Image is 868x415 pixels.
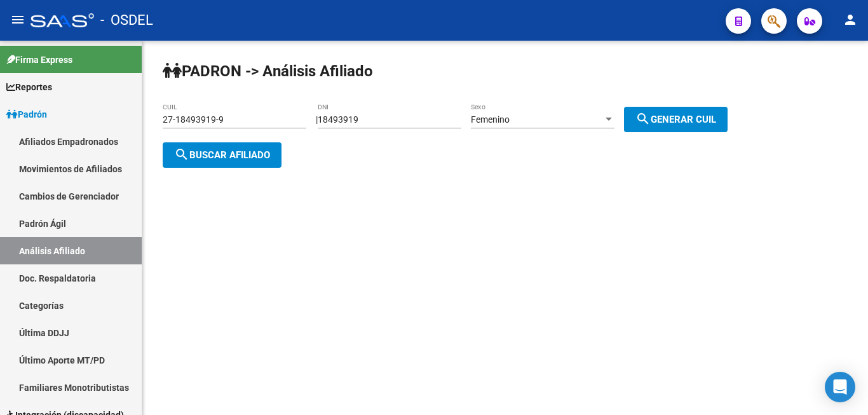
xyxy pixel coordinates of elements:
div: Open Intercom Messenger [825,372,855,402]
mat-icon: person [843,12,858,27]
span: Padrón [6,107,47,121]
span: Firma Express [6,53,72,67]
span: Buscar afiliado [174,149,270,161]
mat-icon: menu [10,12,25,27]
button: Generar CUIL [624,107,728,132]
mat-icon: search [635,111,651,126]
span: Generar CUIL [635,114,716,125]
span: - OSDEL [100,6,153,34]
strong: PADRON -> Análisis Afiliado [163,62,373,80]
span: Reportes [6,80,52,94]
mat-icon: search [174,147,189,162]
span: Femenino [471,114,510,125]
button: Buscar afiliado [163,142,281,168]
div: | [316,114,737,125]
